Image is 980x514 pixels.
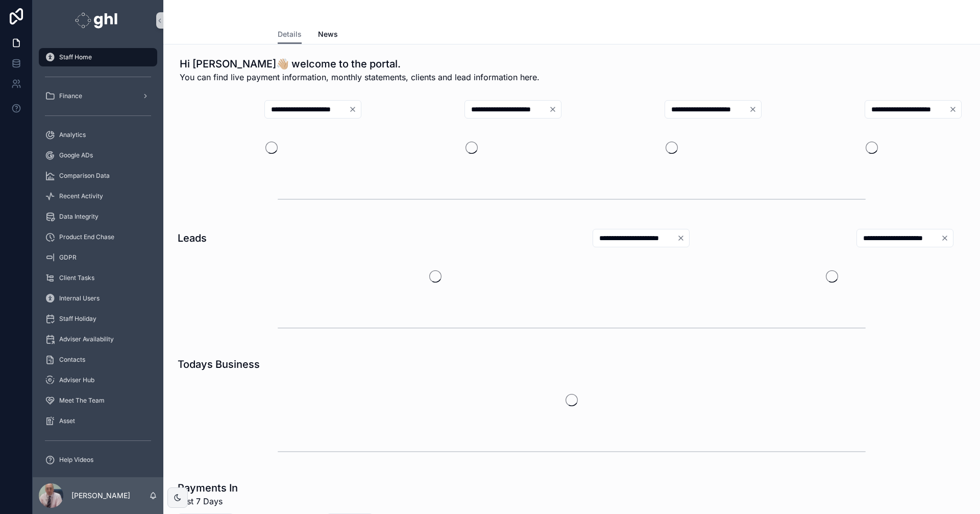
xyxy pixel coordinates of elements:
span: Contacts [59,356,85,364]
span: You can find live payment information, monthly statements, clients and lead information here. [180,71,540,83]
button: Clear [941,234,953,242]
a: Help Videos [39,451,157,469]
a: Staff Holiday [39,310,157,328]
span: Data Integrity [59,213,99,221]
span: Adviser Availability [59,335,114,343]
a: Adviser Availability [39,330,157,348]
a: Finance [39,87,157,105]
a: Meet The Team [39,391,157,410]
a: Analytics [39,126,157,144]
button: Clear [949,105,961,113]
span: Adviser Hub [59,376,94,384]
span: News [318,29,338,39]
span: Recent Activity [59,192,103,200]
a: Details [278,25,302,44]
h1: Hi [PERSON_NAME]👋🏼 welcome to the portal. [180,57,540,71]
a: Recent Activity [39,187,157,205]
span: Asset [59,417,75,425]
h1: Payments In [178,481,238,495]
a: Google ADs [39,146,157,165]
a: Contacts [39,351,157,369]
a: Internal Users [39,289,157,308]
a: Asset [39,412,157,430]
span: Comparison Data [59,172,110,180]
button: Clear [677,234,689,242]
span: Finance [59,92,82,100]
button: Clear [349,105,361,113]
img: App logo [75,12,120,29]
a: Product End Chase [39,228,157,246]
a: Staff Home [39,48,157,66]
a: Comparison Data [39,167,157,185]
p: [PERSON_NAME] [71,490,130,501]
span: Analytics [59,131,86,139]
a: Client Tasks [39,269,157,287]
a: Adviser Hub [39,371,157,389]
span: GDPR [59,253,77,262]
div: scrollable content [33,41,163,477]
span: Help Videos [59,456,93,464]
span: Product End Chase [59,233,114,241]
span: Meet The Team [59,396,105,405]
button: Clear [549,105,561,113]
span: Google ADs [59,151,93,159]
a: News [318,25,338,45]
span: Staff Home [59,53,92,61]
button: Clear [749,105,761,113]
h1: Leads [178,231,207,245]
h1: Todays Business [178,357,260,371]
a: GDPR [39,248,157,267]
span: Last 7 Days [178,495,238,507]
span: Details [278,29,302,39]
a: Data Integrity [39,207,157,226]
span: Client Tasks [59,274,94,282]
span: Staff Holiday [59,315,96,323]
span: Internal Users [59,294,100,302]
